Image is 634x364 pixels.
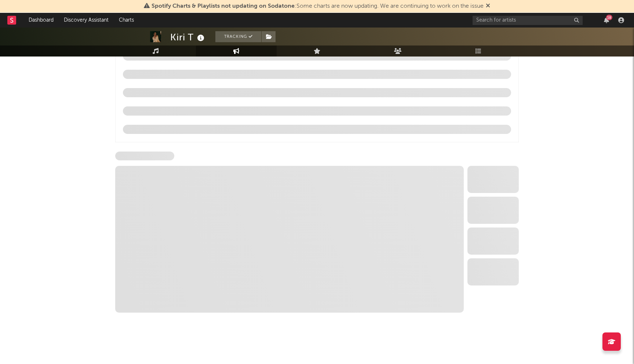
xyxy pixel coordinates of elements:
button: Tracking [215,31,261,42]
span: Dismiss [486,3,490,9]
span: Instagram Followers [115,152,174,160]
a: Dashboard [23,13,59,28]
span: : Some charts are now updating. We are continuing to work on the issue [152,3,484,9]
div: 18 [606,15,612,20]
input: Search for artists [473,16,583,25]
div: Kiri T [170,31,206,43]
a: Discovery Assistant [59,13,114,28]
button: 18 [604,17,609,23]
a: Charts [114,13,139,28]
span: Spotify Charts & Playlists not updating on Sodatone [152,3,295,9]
